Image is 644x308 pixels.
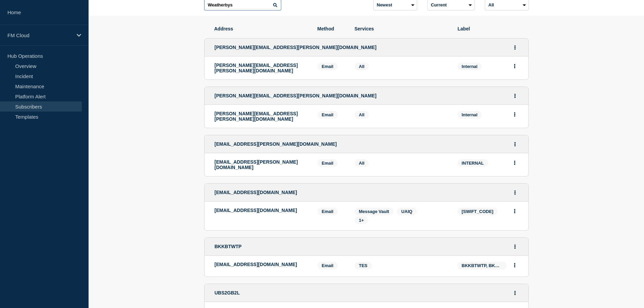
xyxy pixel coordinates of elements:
[510,109,519,120] button: Actions
[511,91,519,101] button: Actions
[359,112,365,117] span: All
[215,290,240,295] span: UBS2GB2L
[317,26,344,31] span: Method
[215,93,377,98] span: [PERSON_NAME][EMAIL_ADDRESS][PERSON_NAME][DOMAIN_NAME]
[7,32,72,38] p: FM Cloud
[317,159,338,167] span: Email
[511,288,519,298] button: Actions
[457,262,507,269] span: BKKBTWTP, BKKBMYKL
[215,45,377,50] span: [PERSON_NAME][EMAIL_ADDRESS][PERSON_NAME][DOMAIN_NAME]
[457,111,482,119] span: Internal
[457,159,488,167] span: INTERNAL
[359,209,389,214] span: Message Vault
[457,63,482,70] span: Internal
[458,26,519,31] span: Label
[355,26,448,31] span: Services
[510,206,519,216] button: Actions
[317,63,338,70] span: Email
[359,263,367,268] span: TES
[215,141,337,147] span: [EMAIL_ADDRESS][PERSON_NAME][DOMAIN_NAME]
[317,111,338,119] span: Email
[359,218,364,223] span: 1+
[511,42,519,53] button: Actions
[215,63,307,73] p: [PERSON_NAME][EMAIL_ADDRESS][PERSON_NAME][DOMAIN_NAME]
[511,187,519,198] button: Actions
[510,61,519,71] button: Actions
[215,190,297,195] span: [EMAIL_ADDRESS][DOMAIN_NAME]
[317,208,338,215] span: Email
[511,139,519,149] button: Actions
[215,111,307,122] p: [PERSON_NAME][EMAIL_ADDRESS][PERSON_NAME][DOMAIN_NAME]
[317,262,338,269] span: Email
[215,208,307,213] p: [EMAIL_ADDRESS][DOMAIN_NAME]
[359,161,365,166] span: All
[214,26,307,31] span: Address
[510,260,519,270] button: Actions
[215,159,307,170] p: [EMAIL_ADDRESS][PERSON_NAME][DOMAIN_NAME]
[511,241,519,252] button: Actions
[215,244,242,249] span: BKKBTWTP
[215,262,307,267] p: [EMAIL_ADDRESS][DOMAIN_NAME]
[510,158,519,168] button: Actions
[359,64,365,69] span: All
[457,208,498,215] span: [SWIFT_CODE]
[401,209,412,214] span: UAIQ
